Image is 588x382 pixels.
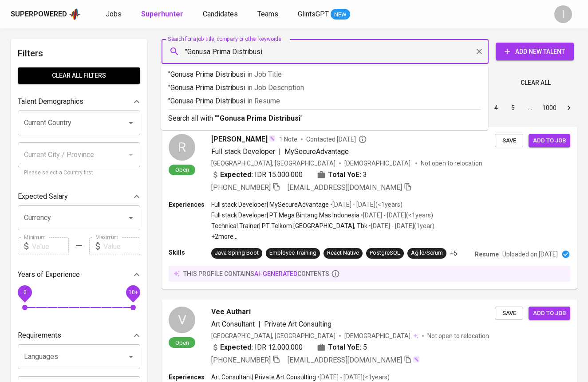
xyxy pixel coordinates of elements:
[168,96,481,106] p: "Gonusa Prima Distribusi
[257,10,278,18] span: Teams
[169,248,211,257] p: Skills
[499,308,519,319] span: Save
[521,77,551,88] span: Clear All
[11,9,67,20] div: Superpowered
[264,320,331,328] span: Private Art Consulting
[279,146,281,157] span: |
[523,103,537,112] div: …
[103,237,140,255] input: Value
[247,70,282,79] span: in Job Title
[215,249,259,257] div: Java Spring Boot
[168,83,481,93] p: "Gonusa Prima Distribusi
[329,200,403,209] p: • [DATE] - [DATE] ( <1 years )
[288,356,402,364] span: [EMAIL_ADDRESS][DOMAIN_NAME]
[298,9,350,20] a: GlintsGPT NEW
[211,356,271,364] span: [PHONE_NUMBER]
[217,114,300,122] b: "Gonusa Prima Distribusi
[268,135,276,142] img: magic_wand.svg
[168,69,481,80] p: "Gonusa Prima Distribusi
[529,134,570,148] button: Add to job
[128,289,138,295] span: 10+
[288,183,402,192] span: [EMAIL_ADDRESS][DOMAIN_NAME]
[411,249,443,257] div: Agile/Scrum
[18,327,140,344] div: Requirements
[169,134,195,161] div: R
[489,101,503,115] button: Go to page 4
[211,320,255,328] span: Art Consultant
[284,147,349,156] span: MySecureAdvantage
[540,101,559,115] button: Go to page 1000
[25,70,133,81] span: Clear All filters
[23,289,26,295] span: 0
[316,373,390,382] p: • [DATE] - [DATE] ( <1 years )
[18,67,140,84] button: Clear All filters
[496,43,574,60] button: Add New Talent
[420,101,577,115] nav: pagination navigation
[331,10,350,19] span: NEW
[18,191,68,202] p: Expected Salary
[358,135,367,144] svg: By Batam recruiter
[211,331,335,340] div: [GEOGRAPHIC_DATA], [GEOGRAPHIC_DATA]
[495,307,523,320] button: Save
[562,101,576,115] button: Go to next page
[169,373,211,382] p: Experiences
[503,46,567,57] span: Add New Talent
[125,212,137,224] button: Open
[18,93,140,110] div: Talent Demographics
[211,183,271,192] span: [PHONE_NUMBER]
[18,266,140,284] div: Years of Experience
[367,221,434,230] p: • [DATE] - [DATE] ( 1 year )
[11,8,81,21] a: Superpoweredapp logo
[258,319,260,330] span: |
[421,159,482,168] p: Not open to relocation
[211,211,359,220] p: Full stack Developer | PT Mega Bintang Mas Indonesia
[211,232,434,241] p: +2 more ...
[203,10,238,18] span: Candidates
[106,10,122,18] span: Jobs
[499,136,519,146] span: Save
[141,9,185,20] a: Superhunter
[269,249,316,257] div: Employee Training
[554,5,572,23] div: I
[220,169,253,180] b: Expected:
[141,10,183,18] b: Superhunter
[106,9,123,20] a: Jobs
[247,83,304,92] span: in Job Description
[203,9,240,20] a: Candidates
[172,339,193,347] span: Open
[18,188,140,205] div: Expected Salary
[427,331,489,340] p: Not open to relocation
[162,127,577,289] a: ROpen[PERSON_NAME]1 NoteContacted [DATE]Full stack Developer|MySecureAdvantage[GEOGRAPHIC_DATA], ...
[211,169,303,180] div: IDR 15.000.000
[344,331,412,340] span: [DEMOGRAPHIC_DATA]
[254,270,297,277] span: AI-generated
[18,46,140,60] h6: Filters
[247,97,280,105] span: in Resume
[169,200,211,209] p: Experiences
[495,134,523,148] button: Save
[370,249,400,257] div: PostgreSQL
[211,147,275,156] span: Full stack Developer
[506,101,520,115] button: Go to page 5
[533,308,566,319] span: Add to job
[328,169,361,180] b: Total YoE:
[32,237,69,255] input: Value
[533,136,566,146] span: Add to job
[359,211,433,220] p: • [DATE] - [DATE] ( <1 years )
[24,169,134,177] p: Please select a Country first
[279,135,297,144] span: 1 Note
[172,166,193,173] span: Open
[529,307,570,320] button: Add to job
[211,159,335,168] div: [GEOGRAPHIC_DATA], [GEOGRAPHIC_DATA]
[344,159,412,168] span: [DEMOGRAPHIC_DATA]
[363,342,367,353] span: 5
[517,75,554,91] button: Clear All
[502,250,558,259] p: Uploaded on [DATE]
[18,269,80,280] p: Years of Experience
[18,96,83,107] p: Talent Demographics
[450,249,457,258] p: +5
[473,45,485,58] button: Clear
[169,307,195,333] div: V
[69,8,81,21] img: app logo
[183,269,329,278] p: this profile contains contents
